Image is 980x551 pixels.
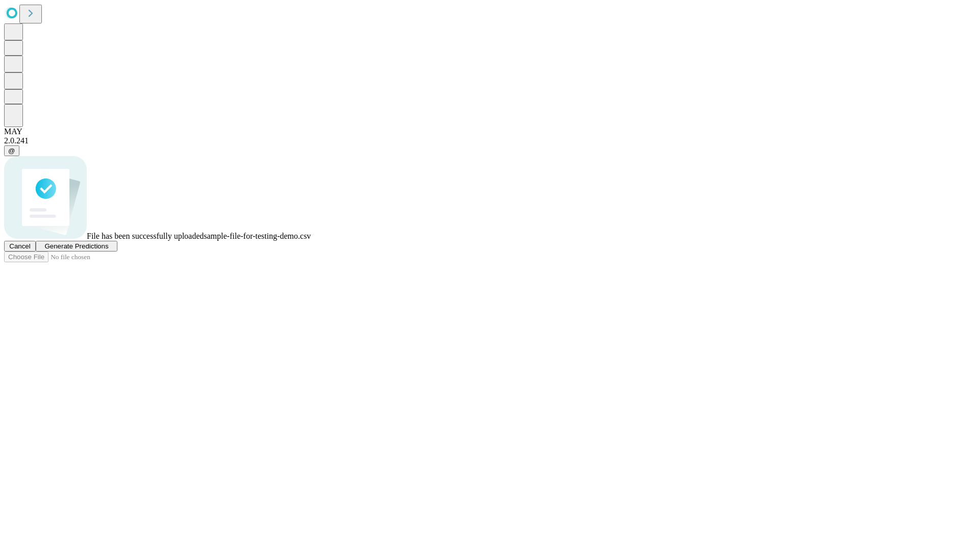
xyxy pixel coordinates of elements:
span: File has been successfully uploaded [87,232,204,240]
span: Generate Predictions [44,242,108,250]
button: Generate Predictions [36,241,117,252]
span: Cancel [9,242,31,250]
button: Cancel [4,241,36,252]
span: sample-file-for-testing-demo.csv [204,232,311,240]
div: 2.0.241 [4,136,976,145]
span: @ [8,147,15,155]
div: MAY [4,127,976,136]
button: @ [4,145,19,156]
